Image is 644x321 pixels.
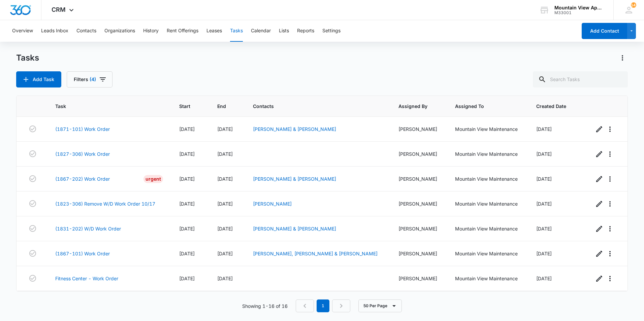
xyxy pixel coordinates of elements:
[554,10,604,15] div: account id
[143,175,163,183] div: Urgent
[398,103,429,110] span: Assigned By
[179,151,195,157] span: [DATE]
[179,103,191,110] span: Start
[536,126,552,132] span: [DATE]
[167,20,198,42] button: Rent Offerings
[179,226,195,231] span: [DATE]
[217,276,233,281] span: [DATE]
[55,250,110,257] a: (1867-101) Work Order
[631,2,636,8] div: notifications count
[253,126,336,132] a: [PERSON_NAME] & [PERSON_NAME]
[322,20,341,42] button: Settings
[317,299,329,312] em: 1
[55,200,155,207] a: (1823-306) Remove W/D Work Order 10/17
[455,175,520,182] div: Mountain View Maintenance
[533,71,628,87] input: Search Tasks
[179,201,195,207] span: [DATE]
[12,20,33,42] button: Overview
[536,176,552,182] span: [DATE]
[536,226,552,231] span: [DATE]
[536,103,568,110] span: Created Date
[67,71,112,87] button: Filters(4)
[230,20,243,42] button: Tasks
[617,52,628,63] button: Actions
[631,2,636,8] span: 142
[253,226,336,231] a: [PERSON_NAME] & [PERSON_NAME]
[55,225,121,232] a: (1831-202) W/D Work Order
[554,5,604,10] div: account name
[358,299,402,312] button: 50 Per Page
[279,20,289,42] button: Lists
[296,299,350,312] nav: Pagination
[76,20,96,42] button: Contacts
[455,200,520,207] div: Mountain View Maintenance
[398,200,439,207] div: [PERSON_NAME]
[179,251,195,256] span: [DATE]
[536,201,552,207] span: [DATE]
[455,126,520,133] div: Mountain View Maintenance
[143,20,159,42] button: History
[217,103,227,110] span: End
[179,176,195,182] span: [DATE]
[217,126,233,132] span: [DATE]
[55,126,110,133] a: (1871-101) Work Order
[582,23,627,39] button: Add Contact
[41,20,68,42] button: Leads Inbox
[217,201,233,207] span: [DATE]
[455,150,520,157] div: Mountain View Maintenance
[398,250,439,257] div: [PERSON_NAME]
[536,276,552,281] span: [DATE]
[55,150,110,157] a: (1827-306) Work Order
[55,175,110,182] a: (1867-202) Work Order
[536,251,552,256] span: [DATE]
[179,276,195,281] span: [DATE]
[398,225,439,232] div: [PERSON_NAME]
[398,126,439,133] div: [PERSON_NAME]
[251,20,271,42] button: Calendar
[297,20,314,42] button: Reports
[455,103,510,110] span: Assigned To
[398,150,439,157] div: [PERSON_NAME]
[253,176,336,182] a: [PERSON_NAME] & [PERSON_NAME]
[16,71,61,87] button: Add Task
[398,175,439,182] div: [PERSON_NAME]
[206,20,222,42] button: Leases
[217,226,233,231] span: [DATE]
[217,251,233,256] span: [DATE]
[455,250,520,257] div: Mountain View Maintenance
[455,225,520,232] div: Mountain View Maintenance
[242,302,288,310] p: Showing 1-16 of 16
[55,103,153,110] span: Task
[536,151,552,157] span: [DATE]
[55,275,118,282] a: Fitness Center - Work Order
[179,126,195,132] span: [DATE]
[253,103,372,110] span: Contacts
[52,6,66,13] span: CRM
[104,20,135,42] button: Organizations
[455,275,520,282] div: Mountain View Maintenance
[16,53,39,63] h1: Tasks
[253,251,378,256] a: [PERSON_NAME], [PERSON_NAME] & [PERSON_NAME]
[217,176,233,182] span: [DATE]
[90,77,96,82] span: (4)
[398,275,439,282] div: [PERSON_NAME]
[253,201,292,207] a: [PERSON_NAME]
[217,151,233,157] span: [DATE]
